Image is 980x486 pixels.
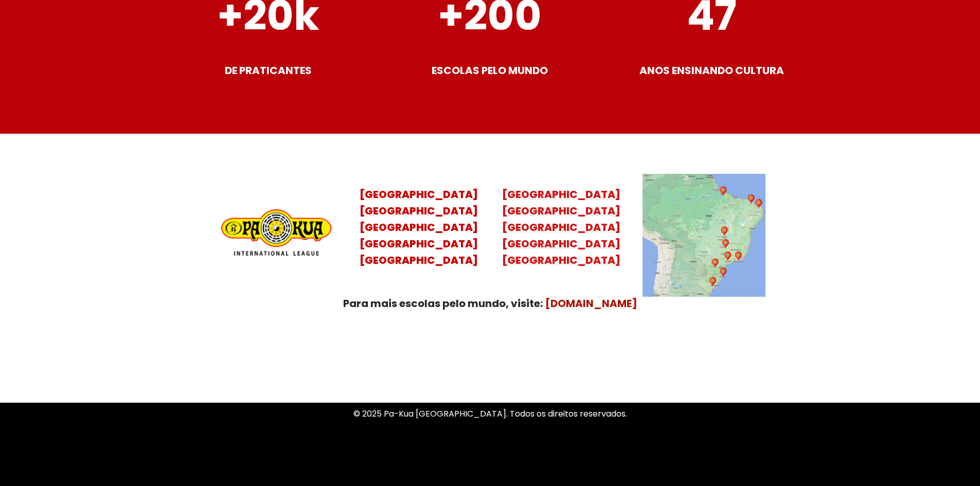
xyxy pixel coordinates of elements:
strong: ESCOLAS PELO MUNDO [432,63,548,78]
mark: [GEOGRAPHIC_DATA] [GEOGRAPHIC_DATA] [GEOGRAPHIC_DATA] [GEOGRAPHIC_DATA] [360,204,478,267]
a: [GEOGRAPHIC_DATA][GEOGRAPHIC_DATA][GEOGRAPHIC_DATA][GEOGRAPHIC_DATA][GEOGRAPHIC_DATA] [360,187,478,267]
p: © 2025 Pa-Kua [GEOGRAPHIC_DATA]. Todos os direitos reservados. [197,407,783,421]
strong: Para mais escolas pelo mundo, visite: [343,296,543,311]
strong: DE PRATICANTES [225,63,312,78]
a: [GEOGRAPHIC_DATA][GEOGRAPHIC_DATA][GEOGRAPHIC_DATA][GEOGRAPHIC_DATA][GEOGRAPHIC_DATA] [502,187,620,267]
mark: [GEOGRAPHIC_DATA] [GEOGRAPHIC_DATA] [GEOGRAPHIC_DATA] [502,220,620,267]
mark: [GEOGRAPHIC_DATA] [360,187,478,202]
strong: ANOS ENSINANDO CULTURA [639,63,784,78]
mark: [GEOGRAPHIC_DATA] [GEOGRAPHIC_DATA] [502,187,620,218]
a: Política de Privacidade [444,451,536,463]
p: Uma Escola de conhecimentos orientais para toda a família. Foco, habilidade concentração, conquis... [197,361,783,389]
a: [DOMAIN_NAME] [545,296,637,311]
